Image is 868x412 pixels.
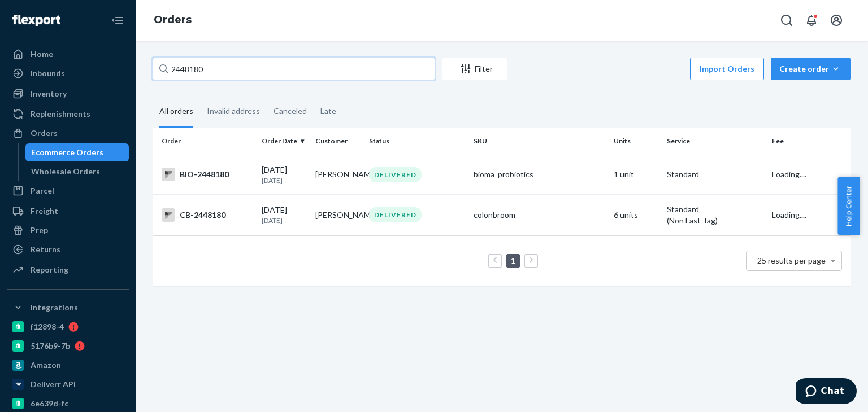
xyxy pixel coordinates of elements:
div: 5176b9-7b [31,340,70,352]
a: Reporting [7,261,129,279]
th: Fee [767,128,851,155]
a: 5176b9-7b [7,337,129,355]
a: Wholesale Orders [25,163,129,181]
div: f12898-4 [31,321,64,332]
a: Returns [7,240,129,258]
a: Inventory [7,85,129,103]
iframe: Opens a widget where you can chat to one of our agents [796,378,857,406]
div: DELIVERED [369,167,422,182]
div: [DATE] [262,204,306,225]
a: Inbounds [7,64,129,82]
button: Open Search Box [775,9,798,32]
a: Ecommerce Orders [25,143,129,161]
div: CB-2448180 [162,208,253,222]
div: Orders [31,128,58,139]
td: Loading.... [767,194,851,235]
div: Wholesale Orders [31,166,100,177]
p: Standard [667,204,762,215]
td: Loading.... [767,155,851,194]
th: Service [662,128,767,155]
p: [DATE] [262,216,306,225]
div: Canceled [274,97,307,126]
div: Prep [31,225,48,236]
a: Amazon [7,356,129,374]
div: Deliverr API [31,379,76,390]
td: [PERSON_NAME] [311,155,364,194]
span: 25 results per page [757,256,826,265]
div: Inbounds [31,68,65,79]
button: Open account menu [825,9,848,32]
th: SKU [469,128,609,155]
a: Deliverr API [7,375,129,393]
a: Orders [154,14,192,26]
ol: breadcrumbs [145,4,201,37]
div: (Non Fast Tag) [667,215,762,226]
div: Late [320,97,336,126]
a: Page 1 is your current page [509,256,518,265]
div: Reporting [31,264,68,275]
button: Import Orders [690,58,764,80]
div: Replenishments [31,108,90,120]
div: Returns [31,244,60,255]
div: colonbroom [474,209,604,221]
div: All orders [159,97,193,128]
div: Amazon [31,360,61,371]
div: Create order [779,63,843,74]
div: Home [31,49,53,60]
button: Close Navigation [106,9,129,32]
a: Replenishments [7,105,129,123]
div: bioma_probiotics [474,169,604,180]
div: Filter [442,63,507,74]
td: 1 unit [609,155,663,194]
div: [DATE] [262,164,306,185]
button: Help Center [837,177,860,235]
a: Prep [7,221,129,239]
button: Open notifications [800,9,823,32]
div: Ecommerce Orders [31,147,103,158]
div: Customer [315,136,360,146]
th: Status [364,128,469,155]
a: f12898-4 [7,318,129,336]
p: [DATE] [262,176,306,185]
div: DELIVERED [369,207,422,222]
img: Flexport logo [12,15,60,26]
a: Orders [7,124,129,142]
p: Standard [667,169,762,180]
a: Home [7,45,129,63]
div: Parcel [31,185,54,196]
th: Order Date [257,128,311,155]
button: Filter [442,58,507,80]
button: Integrations [7,299,129,317]
td: [PERSON_NAME] [311,194,364,235]
a: Parcel [7,182,129,200]
div: Invalid address [207,97,260,126]
th: Units [609,128,663,155]
button: Create order [771,58,851,80]
td: 6 units [609,194,663,235]
input: Search orders [153,58,435,80]
th: Order [153,128,257,155]
div: Integrations [31,302,78,313]
div: BIO-2448180 [162,168,253,181]
a: Freight [7,202,129,220]
div: 6e639d-fc [31,398,68,409]
div: Freight [31,205,58,217]
div: Inventory [31,88,67,99]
